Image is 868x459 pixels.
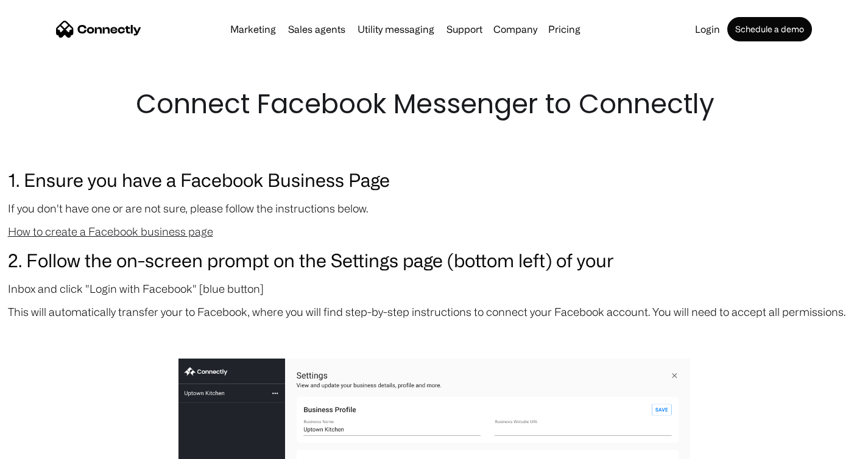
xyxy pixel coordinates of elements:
a: Support [442,24,487,34]
p: ‍ [8,326,861,343]
p: Inbox and click "Login with Facebook" [blue button] [8,280,861,297]
h3: 2. Follow the on-screen prompt on the Settings page (bottom left) of your [8,246,861,274]
ul: Language list [24,438,73,455]
a: Schedule a demo [727,17,812,41]
aside: Language selected: English [12,438,73,455]
div: Company [493,21,537,38]
a: Pricing [543,24,585,34]
a: home [56,20,141,38]
p: This will automatically transfer your to Facebook, where you will find step-by-step instructions ... [8,303,861,320]
a: Login [690,24,725,34]
div: Company [490,21,541,38]
a: How to create a Facebook business page [8,225,213,237]
a: Sales agents [283,24,350,34]
p: If you don't have one or are not sure, please follow the instructions below. [8,200,861,217]
h3: 1. Ensure you have a Facebook Business Page [8,166,861,194]
a: Marketing [225,24,281,34]
h1: Connect Facebook Messenger to Connectly [136,85,733,123]
a: Utility messaging [353,24,439,34]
